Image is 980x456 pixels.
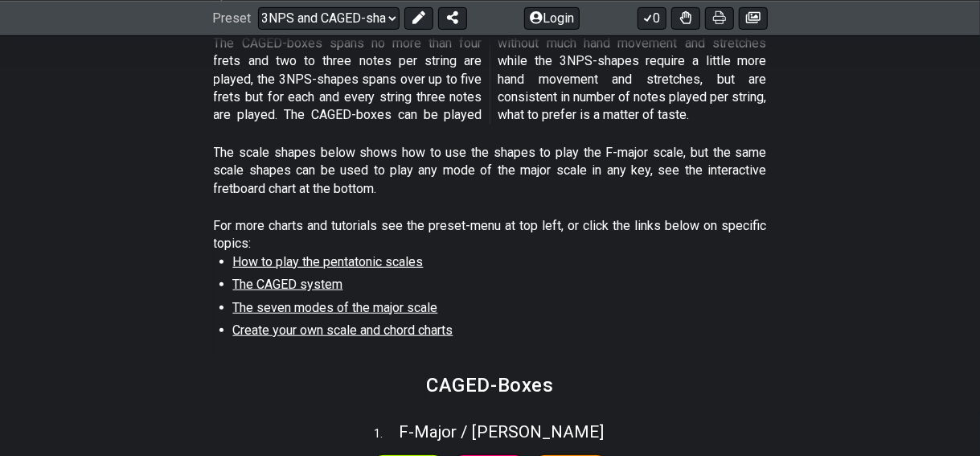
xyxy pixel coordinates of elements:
button: Create image [739,6,768,29]
p: The scale shapes below shows how to use the shapes to play the F-major scale, but the same scale ... [214,144,767,198]
p: For more charts and tutorials see the preset-menu at top left, or click the links below on specif... [214,217,767,253]
button: Share Preset [438,6,467,29]
span: The seven modes of the major scale [233,300,438,315]
button: Toggle Dexterity for all fretkits [671,6,700,29]
select: Preset [258,6,400,29]
span: Create your own scale and chord charts [233,322,453,338]
span: How to play the pentatonic scales [233,254,424,269]
span: 1 . [375,425,399,443]
h2: CAGED-Boxes [426,376,554,394]
p: The CAGED-boxes spans no more than four frets and two to three notes per string are played, the 3... [214,35,767,125]
button: Edit Preset [404,6,433,29]
span: The CAGED system [233,277,343,292]
span: F - Major / [PERSON_NAME] [399,422,604,442]
button: 0 [638,6,666,29]
span: Preset [213,10,252,26]
button: Login [524,6,580,29]
button: Print [705,6,734,29]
